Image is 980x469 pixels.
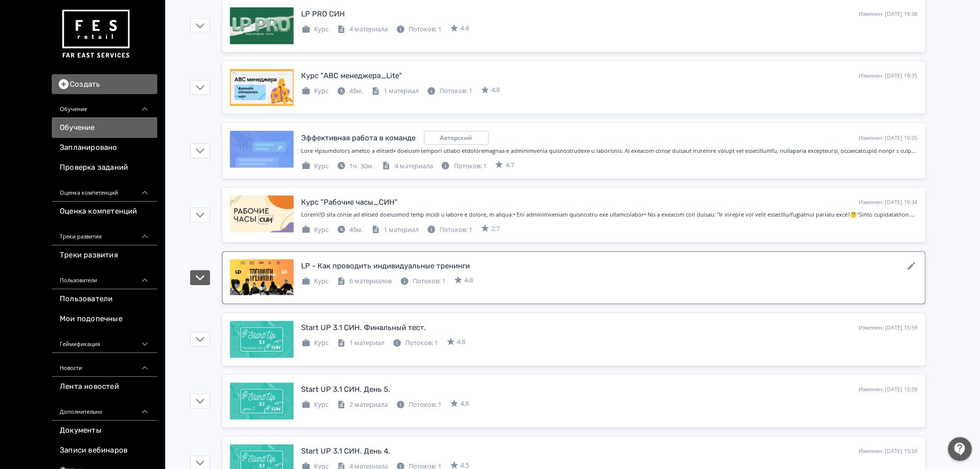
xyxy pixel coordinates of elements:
[337,24,388,34] div: 4 материала
[350,86,363,95] span: 45м.
[396,400,442,410] div: Потоков: 1
[859,72,918,80] div: Изменен: [DATE] 19:35
[302,446,391,457] div: Start UP 3.1 СИН. День 4.
[302,70,403,82] div: Курс "ABC менеджера_Lite"
[302,322,427,334] div: Start UP 3.1 СИН. Финальный тест.
[52,377,157,397] a: Лента новостей
[427,225,473,235] div: Потоков: 1
[506,160,514,170] span: 4.7
[337,276,392,286] div: 6 материалов
[52,441,157,461] a: Записи вебинаров
[302,225,329,235] div: Курс
[393,338,438,348] div: Потоков: 1
[302,338,329,348] div: Курс
[360,161,374,170] span: 30м.
[302,197,398,208] div: Курс "Рабочие часы_СИН"
[52,138,157,158] a: Запланировано
[52,329,157,353] div: Геймификация
[52,353,157,377] div: Новости
[465,275,473,285] span: 4.8
[396,24,442,34] div: Потоков: 1
[382,161,433,171] div: 4 материала
[302,260,470,272] div: LP - Как проводить индивидуальные тренинги
[302,384,391,395] div: Start UP 3.1 СИН. День 5.
[52,74,157,94] button: Создать
[859,385,918,394] div: Изменен: [DATE] 15:59
[302,86,329,96] div: Курс
[60,6,131,62] img: https://files.teachbase.ru/system/account/57463/logo/medium-936fc5084dd2c598f50a98b9cbe0469a.png
[337,338,385,348] div: 1 материал
[52,421,157,441] a: Документы
[859,10,918,18] div: Изменен: [DATE] 19:38
[302,8,345,20] div: LP PRO СИН
[52,118,157,138] a: Обучение
[859,134,918,142] div: Изменен: [DATE] 19:35
[492,224,500,234] span: 2.7
[441,161,487,171] div: Потоков: 1
[427,86,473,96] div: Потоков: 1
[302,147,918,155] div: Курс «Эффективная работа в команде» поможет развить навыки сотрудничества и эффективного взаимоде...
[52,178,157,202] div: Оценка компетенций
[302,132,416,144] div: Эффективная работа в команде
[302,161,329,171] div: Курс
[302,24,329,34] div: Курс
[461,23,469,33] span: 4.4
[457,337,466,347] span: 4.8
[52,222,157,245] div: Треки развития
[859,198,918,207] div: Изменен: [DATE] 19:34
[52,158,157,178] a: Проверка заданий
[371,86,419,96] div: 1 материал
[302,276,329,286] div: Курс
[52,245,157,265] a: Треки развития
[859,324,918,332] div: Изменен: [DATE] 15:59
[52,309,157,329] a: Мои подопечные
[52,289,157,309] a: Пользователи
[302,400,329,410] div: Курс
[424,131,489,145] div: copyright
[400,276,446,286] div: Потоков: 1
[52,265,157,289] div: Пользователи
[52,397,157,421] div: Дополнительно
[371,225,419,235] div: 1 материал
[461,399,469,409] span: 4.8
[350,225,363,234] span: 45м.
[337,400,388,410] div: 2 материала
[302,211,918,219] div: Привет!В этом курсе ты сможешь прокачать свои навыки в работе с часами, а именно:• Как анализиров...
[492,85,500,95] span: 4.8
[52,94,157,118] div: Обучение
[350,161,359,170] span: 1ч.
[52,202,157,222] a: Оценка компетенций
[859,447,918,456] div: Изменен: [DATE] 15:59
